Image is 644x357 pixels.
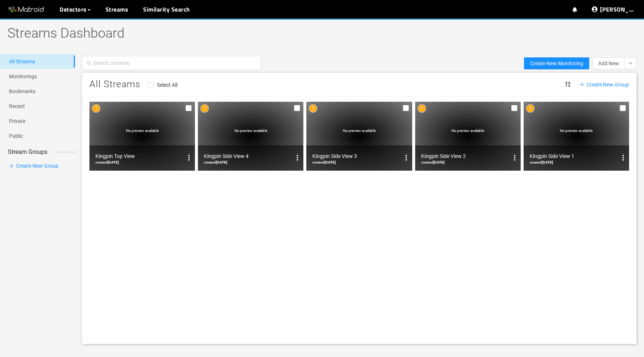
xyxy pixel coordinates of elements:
[291,152,303,164] button: options
[580,82,585,87] span: plus
[580,80,629,89] span: Create New Group
[343,129,376,133] span: No preview available
[89,79,141,90] span: All Streams
[629,61,632,66] span: down
[216,160,227,164] b: [DATE]
[95,152,183,161] div: Kingpin Top View
[617,152,629,164] button: options
[234,129,267,133] span: No preview available
[509,152,521,164] button: options
[433,160,445,164] b: [DATE]
[2,147,53,157] span: Stream Groups
[105,5,129,14] a: Streams
[9,163,14,168] span: plus
[421,160,445,164] span: created
[625,57,637,69] button: down
[154,82,180,88] span: Select All
[204,152,291,161] div: Kingpin Side View 4
[7,4,45,15] img: Matroid logo
[530,160,553,164] span: created
[451,129,484,133] span: No preview available
[530,152,617,161] div: Kingpin Side View 1
[143,5,190,14] a: Similarity Search
[9,103,25,109] a: Recent
[324,160,336,164] b: [DATE]
[126,129,159,133] span: No preview available
[400,152,412,164] button: options
[86,60,92,66] span: search
[530,59,583,67] span: Create New Monitoring
[9,88,35,94] a: Bookmarks
[524,57,589,69] button: Create New Monitoring
[9,73,37,79] a: Monitorings
[9,118,25,124] a: Private
[93,58,256,68] input: Search streams
[95,160,119,164] span: created
[204,160,227,164] span: created
[312,160,336,164] span: created
[9,59,35,64] a: All Streams
[60,5,87,14] span: Detectors
[542,160,553,164] b: [DATE]
[312,152,400,161] div: Kingpin Side View 3
[592,57,625,69] button: Add New
[421,152,509,161] div: Kingpin Side View 2
[107,160,119,164] b: [DATE]
[9,133,23,139] a: Public
[183,152,195,164] button: options
[598,59,619,67] span: Add New
[560,129,593,133] span: No preview available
